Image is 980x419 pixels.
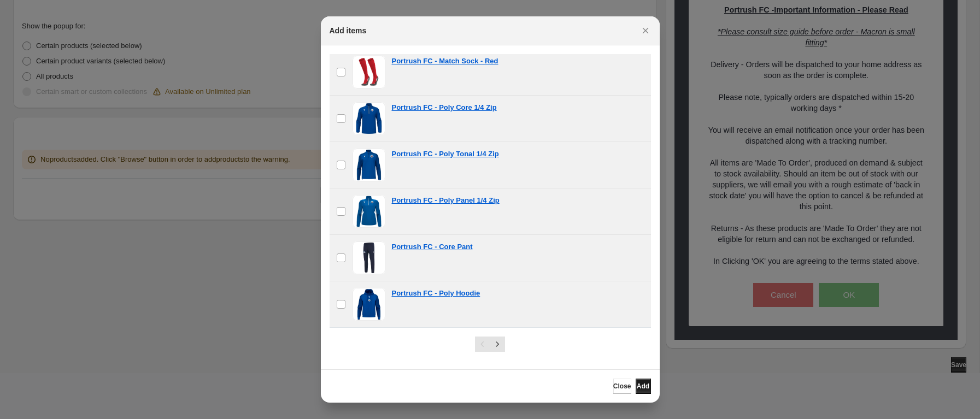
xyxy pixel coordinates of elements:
[353,241,385,274] img: Portrush FC - Core Pant
[475,337,505,352] nav: Pagination
[392,102,497,113] a: Portrush FC - Poly Core 1/4 Zip
[353,149,385,181] img: Portrush FC - Poly Tonal 1/4 Zip
[638,23,653,38] button: Close
[613,379,631,394] button: Close
[636,379,651,394] button: Add
[392,288,480,299] a: Portrush FC - Poly Hoodie
[353,288,385,321] img: Portrush FC - Poly Hoodie
[392,56,498,67] a: Portrush FC - Match Sock - Red
[353,56,385,88] img: Portrush FC - Match Sock - Red
[392,149,499,160] a: Portrush FC - Poly Tonal 1/4 Zip
[637,382,649,391] span: Add
[490,337,505,352] button: Next
[353,102,385,135] img: Portrush FC - Poly Core 1/4 Zip
[613,382,631,391] span: Close
[392,241,473,252] a: Portrush FC - Core Pant
[353,195,385,228] img: Portrush FC - Poly Panel 1/4 Zip
[392,195,500,206] a: Portrush FC - Poly Panel 1/4 Zip
[330,25,367,36] h2: Add items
